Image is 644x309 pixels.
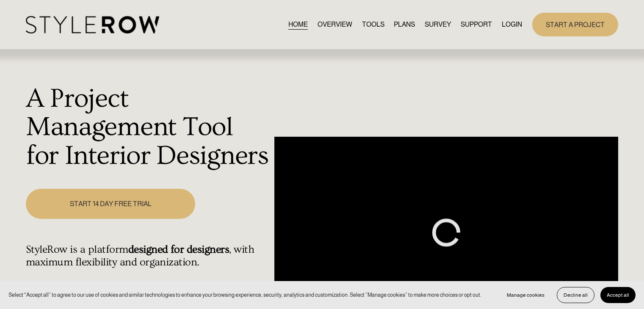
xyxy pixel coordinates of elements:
span: Decline all [564,292,588,298]
img: StyleRow [26,16,159,33]
a: SURVEY [425,19,451,30]
span: Accept all [607,292,629,298]
h4: StyleRow is a platform , with maximum flexibility and organization. [26,243,270,269]
a: START A PROJECT [532,13,618,36]
a: HOME [288,19,308,30]
a: START 14 DAY FREE TRIAL [26,189,195,219]
button: Decline all [557,287,594,303]
a: PLANS [394,19,415,30]
span: Manage cookies [507,292,544,298]
a: folder dropdown [461,19,492,30]
h1: A Project Management Tool for Interior Designers [26,85,270,171]
strong: designed for designers [128,243,229,256]
a: OVERVIEW [318,19,352,30]
span: SUPPORT [461,19,492,30]
a: LOGIN [502,19,522,30]
a: TOOLS [362,19,384,30]
button: Accept all [600,287,636,303]
p: Select “Accept all” to agree to our use of cookies and similar technologies to enhance your brows... [8,291,481,299]
button: Manage cookies [500,287,551,303]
